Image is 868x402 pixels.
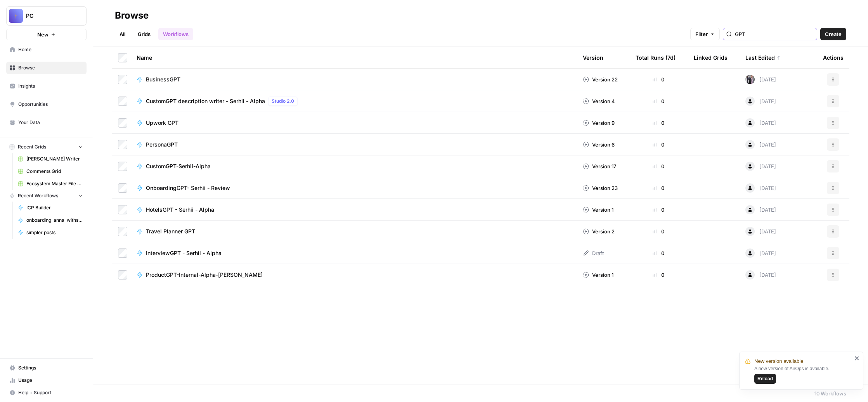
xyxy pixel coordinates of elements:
span: simpler posts [26,229,83,236]
div: Version 2 [583,228,615,235]
span: CustomGPT-Serhii-Alpha [146,162,211,170]
div: Version 22 [583,76,618,83]
button: Create [820,28,846,40]
a: Browse [6,62,87,74]
button: Filter [690,28,720,40]
span: ICP Builder [26,204,83,211]
a: Opportunities [6,98,87,110]
div: Version 1 [583,271,613,279]
span: PersonaGPT [146,141,178,148]
button: New [6,29,87,40]
a: OnboardingGPT- Serhii - Review [137,184,570,192]
span: BusinessGPT [146,76,180,83]
a: Home [6,43,87,56]
span: Studio 2.0 [272,98,294,105]
div: [DATE] [745,162,776,171]
div: 0 [636,141,681,148]
button: close [854,355,860,361]
button: Help + Support [6,386,87,399]
div: [DATE] [745,118,776,128]
span: New [37,31,49,38]
span: Travel Planner GPT [146,228,195,235]
a: [PERSON_NAME] Writer [14,153,87,165]
div: [DATE] [745,140,776,149]
span: Help + Support [18,389,83,396]
div: [DATE] [745,183,776,193]
div: Last Edited [745,47,781,68]
div: Version [583,47,603,68]
span: Recent Grids [18,143,46,150]
a: InterviewGPT - Serhii - Alpha [137,249,570,257]
div: 0 [636,249,681,257]
span: ProductGPT-Internal-Alpha-[PERSON_NAME] [146,271,263,279]
button: Recent Workflows [6,190,87,202]
a: Usage [6,374,87,386]
div: Version 4 [583,97,615,105]
a: Ecosystem Master File - SaaS.csv [14,178,87,190]
a: All [115,28,130,40]
input: Search [735,30,814,38]
span: CustomGPT description writer - Serhii - Alpha [146,97,265,105]
div: Actions [823,47,844,68]
a: BusinessGPT [137,76,570,83]
span: Home [18,46,83,53]
div: [DATE] [745,227,776,236]
a: onboarding_anna_withscraping [14,214,87,226]
div: 0 [636,162,681,170]
span: Usage [18,377,83,384]
a: Grids [133,28,155,40]
div: Version 1 [583,206,613,214]
span: Create [825,30,842,38]
span: Reload [757,375,773,382]
div: [DATE] [745,205,776,214]
div: 0 [636,206,681,214]
a: Travel Planner GPT [137,228,570,235]
a: ProductGPT-Internal-Alpha-[PERSON_NAME] [137,271,570,279]
button: Recent Grids [6,141,87,153]
span: Browse [18,64,83,71]
span: Upwork GPT [146,119,178,127]
a: PersonaGPT [137,141,570,148]
button: Reload [754,374,776,384]
span: Ecosystem Master File - SaaS.csv [26,180,83,187]
div: 0 [636,271,681,279]
div: 0 [636,97,681,105]
div: Version 17 [583,162,616,170]
div: A new version of AirOps is available. [754,365,852,384]
a: Settings [6,362,87,374]
div: Version 23 [583,184,618,192]
div: Total Runs (7d) [636,47,676,68]
div: Linked Grids [694,47,728,68]
a: Insights [6,80,87,92]
span: OnboardingGPT- Serhii - Review [146,184,230,192]
div: 0 [636,76,681,83]
button: Workspace: PC [6,6,87,26]
span: Insights [18,83,83,90]
span: Filter [695,30,708,38]
div: [DATE] [745,270,776,280]
img: PC Logo [9,9,23,23]
div: 10 Workflows [814,390,846,397]
a: Your Data [6,116,87,129]
div: [DATE] [745,248,776,258]
div: 0 [636,119,681,127]
a: simpler posts [14,226,87,239]
a: CustomGPT-Serhii-Alpha [137,162,570,170]
span: Your Data [18,119,83,126]
a: CustomGPT description writer - Serhii - AlphaStudio 2.0 [137,97,570,106]
div: [DATE] [745,97,776,106]
span: InterviewGPT - Serhii - Alpha [146,249,222,257]
span: [PERSON_NAME] Writer [26,155,83,162]
div: Version 6 [583,141,615,148]
img: ixpjlalqi5ytqdwgfvwwoo9g627f [745,75,755,84]
a: ICP Builder [14,202,87,214]
span: New version available [754,357,803,365]
a: Comments Grid [14,165,87,178]
span: Recent Workflows [18,192,58,199]
div: Draft [583,249,604,257]
div: Name [137,47,570,68]
div: [DATE] [745,75,776,84]
div: Version 9 [583,119,615,127]
span: PC [26,12,73,20]
a: Upwork GPT [137,119,570,127]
